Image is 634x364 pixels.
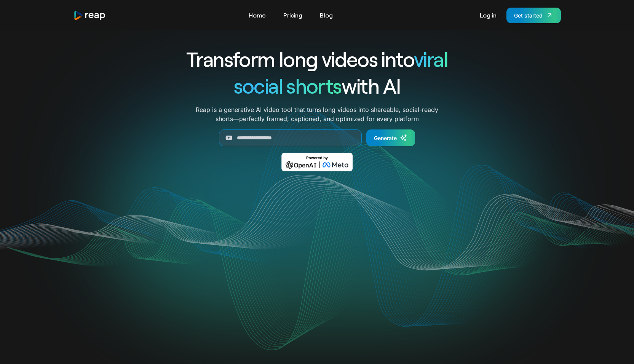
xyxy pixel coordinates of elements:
[316,9,337,21] a: Blog
[476,9,500,21] a: Log in
[281,153,353,171] img: Powered by OpenAI & Meta
[234,73,342,98] span: social shorts
[366,129,415,146] a: Generate
[514,11,543,19] div: Get started
[374,134,397,142] div: Generate
[73,10,106,21] img: reap logo
[159,46,476,72] h1: Transform long videos into
[279,9,306,21] a: Pricing
[159,129,476,146] form: Generate Form
[73,10,106,21] a: home
[164,182,470,336] video: Your browser does not support the video tag.
[159,72,476,99] h1: with AI
[414,46,448,71] span: viral
[245,9,270,21] a: Home
[506,8,561,23] a: Get started
[196,105,438,123] p: Reap is a generative AI video tool that turns long videos into shareable, social-ready shorts—per...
